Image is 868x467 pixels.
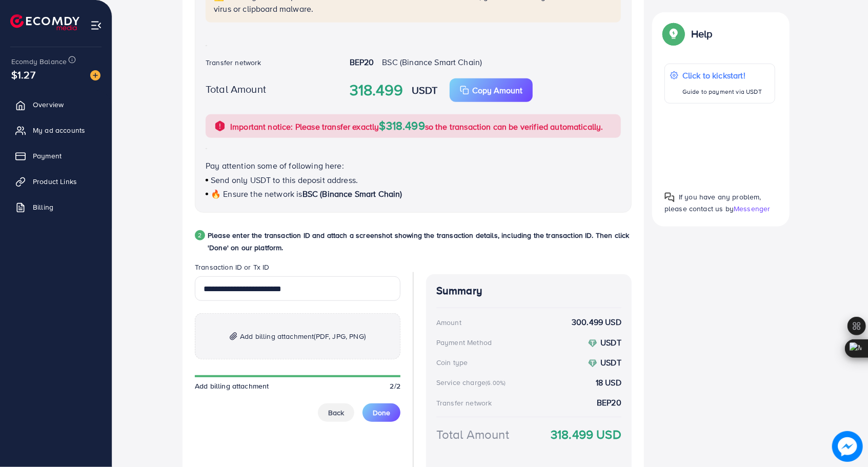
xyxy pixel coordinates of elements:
strong: USDT [600,357,621,368]
span: Payment [33,151,62,161]
strong: USDT [412,83,438,97]
img: img [230,332,237,341]
a: Product Links [8,171,104,192]
span: Messenger [734,204,770,214]
legend: Transaction ID or Tx ID [195,262,400,276]
div: 2 [195,230,205,240]
span: (PDF, JPG, PNG) [314,331,366,341]
img: Popup guide [664,192,675,202]
label: Total Amount [206,82,266,96]
span: 2/2 [390,381,400,391]
button: Done [362,403,400,422]
img: alert [214,120,226,132]
span: $318.499 [379,117,425,133]
span: If you have any problem, please contact us by [664,192,761,214]
img: image [90,70,100,80]
div: Amount [436,317,461,328]
strong: BEP20 [597,397,621,409]
span: My ad accounts [33,125,85,135]
small: (6.00%) [486,379,506,387]
div: Coin type [436,357,468,368]
p: Click to kickstart! [682,69,762,82]
span: Add billing attachment [195,381,269,391]
img: coin [588,339,597,348]
span: Product Links [33,176,77,187]
button: Back [318,403,354,422]
p: Please enter the transaction ID and attach a screenshot showing the transaction details, includin... [208,229,632,254]
h4: Summary [436,285,621,297]
img: logo [10,14,79,30]
a: Billing [8,197,104,217]
p: Guide to payment via USDT [682,86,762,98]
img: menu [90,19,102,31]
span: BSC (Binance Smart Chain) [382,56,482,68]
p: Pay attention some of following here: [206,159,621,172]
img: Popup guide [664,25,683,43]
p: Copy Amount [472,84,522,96]
a: Payment [8,146,104,166]
p: Help [691,28,713,40]
button: Copy Amount [450,78,533,102]
span: Done [373,408,390,418]
span: BSC (Binance Smart Chain) [302,188,402,199]
div: Transfer network [436,398,492,408]
p: Send only USDT to this deposit address. [206,174,621,186]
strong: 18 USD [596,377,621,389]
span: Add billing attachment [240,330,366,342]
a: Overview [8,94,104,115]
span: Ecomdy Balance [11,56,67,67]
span: 🔥 Ensure the network is [211,188,302,199]
strong: USDT [600,337,621,348]
div: Service charge [436,377,509,388]
img: coin [588,359,597,368]
strong: BEP20 [350,56,374,68]
img: image [832,431,863,462]
p: Important notice: Please transfer exactly so the transaction can be verified automatically. [230,119,603,133]
label: Transfer network [206,57,261,68]
strong: 300.499 USD [572,316,621,328]
span: Back [328,408,344,418]
a: My ad accounts [8,120,104,140]
span: Billing [33,202,53,212]
span: Overview [33,99,64,110]
strong: 318.499 USD [551,425,621,443]
div: Payment Method [436,337,492,348]
strong: 318.499 [350,79,403,101]
span: $1.27 [11,67,35,82]
div: Total Amount [436,425,509,443]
